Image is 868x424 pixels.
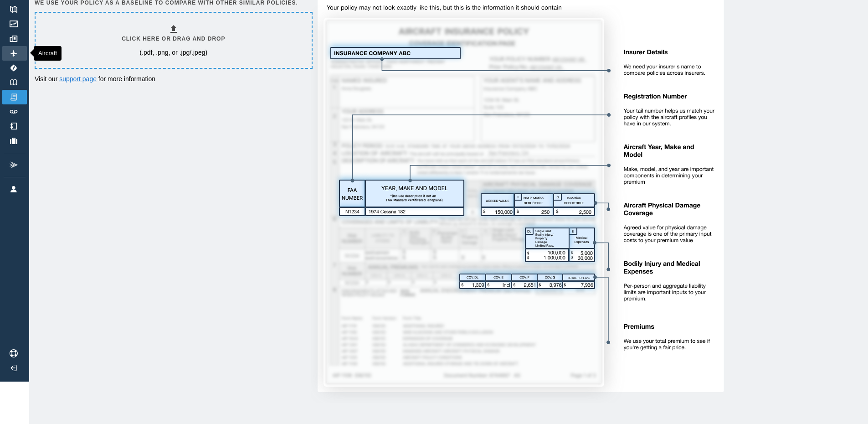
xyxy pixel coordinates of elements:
p: Visit our for more information [35,74,311,83]
h6: Click here or drag and drop [122,35,225,43]
p: (.pdf, .png, or .jpg/.jpeg) [139,48,207,57]
a: support page [59,75,97,83]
